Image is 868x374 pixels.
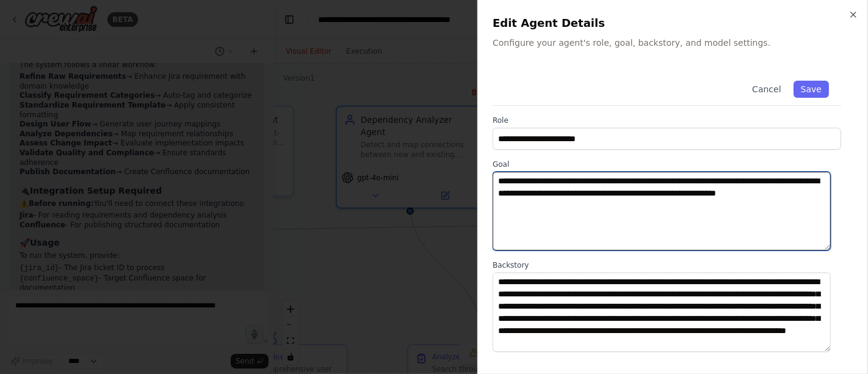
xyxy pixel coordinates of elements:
[794,81,829,98] button: Save
[493,260,841,270] label: Backstory
[493,15,853,32] h2: Edit Agent Details
[745,81,788,98] button: Cancel
[493,159,841,169] label: Goal
[493,116,841,125] label: Role
[493,37,853,49] p: Configure your agent's role, goal, backstory, and model settings.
